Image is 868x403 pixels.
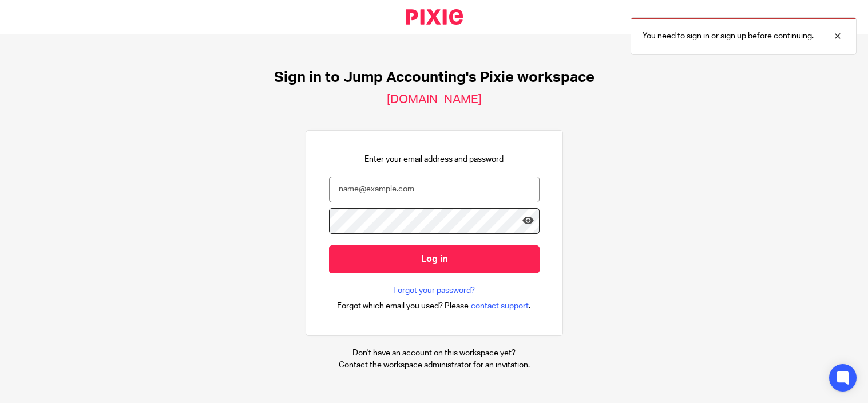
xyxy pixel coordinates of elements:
p: Enter your email address and password [364,154,504,165]
span: contact support [471,300,529,312]
input: Log in [329,245,540,273]
h2: [DOMAIN_NAME] [387,92,482,107]
p: Don't have an account on this workspace yet? [339,347,530,359]
div: . [337,299,531,312]
a: Forgot your password? [393,285,475,296]
p: You need to sign in or sign up before continuing. [643,30,814,42]
p: Contact the workspace administrator for an invitation. [339,359,530,371]
input: name@example.com [329,177,540,202]
h1: Sign in to Jump Accounting's Pixie workspace [274,69,594,87]
span: Forgot which email you used? Please [337,300,469,312]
